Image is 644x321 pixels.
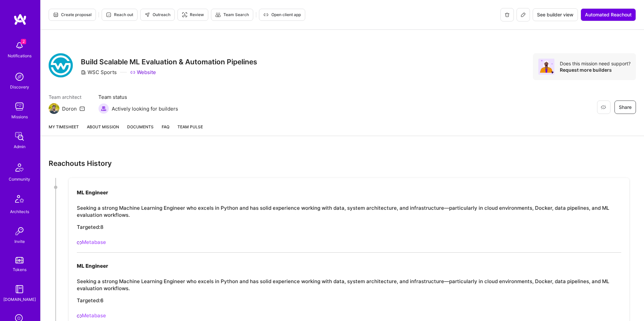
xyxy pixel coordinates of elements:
span: Team status [98,93,178,101]
a: Metabase [77,239,106,245]
button: Reach out [102,9,138,21]
p: Seeking a strong Machine Learning Engineer who excels in Python and has solid experience working ... [77,204,621,218]
p: Targeted: 6 [77,297,621,304]
p: Seeking a strong Machine Learning Engineer who excels in Python and has solid experience working ... [77,278,621,292]
div: Doron [62,105,77,112]
span: Review [182,12,204,18]
button: Open client app [259,9,305,21]
img: Team Architect [49,103,59,114]
span: ML Engineer [77,263,108,269]
a: Team Pulse [177,123,203,136]
button: Share [614,101,636,114]
img: admin teamwork [13,130,26,143]
button: Team Search [211,9,253,21]
a: About Mission [87,123,119,136]
span: Open client app [263,12,301,18]
a: Documents [127,123,154,136]
a: My timesheet [49,123,79,136]
div: [DOMAIN_NAME] [3,296,36,303]
button: Outreach [140,9,175,21]
div: Community [9,176,30,183]
span: ML Engineer [77,189,108,196]
button: Review [177,9,208,21]
i: icon Proposal [53,12,58,17]
span: Team Pulse [177,124,203,129]
div: Admin [14,143,25,150]
div: Architects [10,208,29,215]
h3: Build Scalable ML Evaluation & Automation Pipelines [81,58,257,66]
img: logo [13,13,27,25]
div: Request more builders [560,67,631,73]
img: Company Logo [49,53,73,77]
div: Invite [14,238,25,245]
i: icon EyeClosed [601,105,606,110]
span: See builder view [537,11,574,18]
img: tokens [15,257,23,263]
img: teamwork [13,100,26,113]
span: Create proposal [53,12,92,18]
img: discovery [13,70,26,83]
i: icon Targeter [182,12,187,17]
i: icon CompanyGray [81,70,86,75]
img: bell [13,39,26,52]
span: Reach out [106,12,133,18]
div: Missions [11,113,28,120]
a: FAQ [162,123,169,136]
img: Avatar [538,59,554,75]
img: Community [11,159,28,176]
div: Notifications [8,52,32,59]
i: icon LinkSecondary [77,314,82,319]
a: Metabase [77,312,106,319]
div: Discovery [10,83,29,90]
span: Automated Reachout [585,11,632,18]
img: Architects [11,192,28,208]
a: Website [130,69,156,76]
span: Outreach [145,12,170,18]
span: Documents [127,123,154,130]
i: icon Mail [79,106,85,111]
button: See builder view [533,8,578,21]
button: Automated Reachout [581,8,636,21]
span: Actively looking for builders [112,105,178,112]
button: Create proposal [49,9,96,21]
img: guide book [13,282,26,296]
p: Targeted: 8 [77,223,621,231]
span: Team Search [215,12,249,18]
span: Share [619,104,632,111]
span: Team architect [49,93,85,101]
div: WSC Sports [81,69,117,76]
div: Tokens [13,266,26,273]
span: 2 [21,39,26,44]
img: Invite [13,224,26,238]
div: Does this mission need support? [560,60,631,67]
i: icon LinkSecondary [77,240,82,245]
img: Actively looking for builders [98,103,109,114]
h3: Reachouts History [49,159,636,168]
